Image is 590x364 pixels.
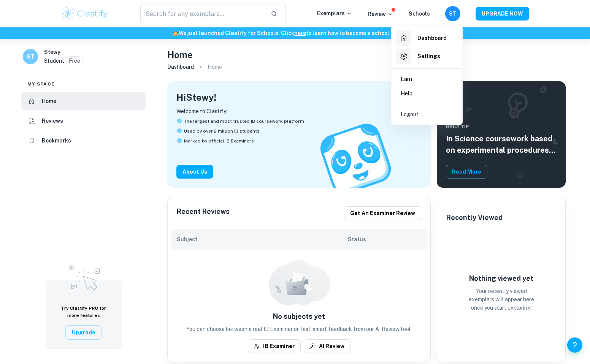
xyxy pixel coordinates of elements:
[417,52,440,60] h6: Settings
[395,47,459,65] a: Settings
[401,110,419,119] p: Logout
[395,86,459,101] a: Help
[401,75,412,83] p: Earn
[417,34,447,42] h6: Dashboard
[401,89,412,98] p: Help
[395,29,459,47] a: Dashboard
[395,72,459,86] a: Earn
